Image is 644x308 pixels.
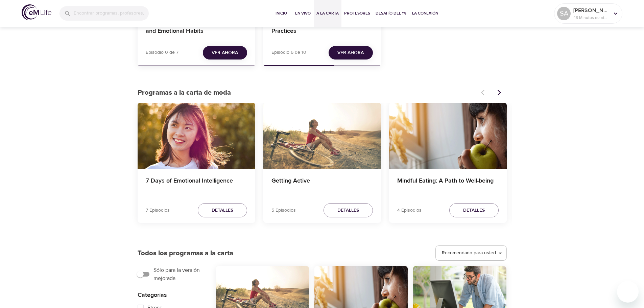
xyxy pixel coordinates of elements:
div: SA [557,7,571,20]
p: 7 Episodios [146,207,170,214]
span: Ver ahora [212,49,238,57]
span: En vivo [295,10,311,17]
h4: 7 Days of Emotional Intelligence [146,177,247,193]
img: logo [22,4,51,20]
span: La Conexión [412,10,438,17]
button: Detalles [324,203,373,218]
h4: Ten Short Everyday Mindfulness Practices [271,20,373,36]
span: Sólo para la versión mejorada [153,266,200,282]
button: Getting Active [263,103,381,169]
p: Episodio 6 de 10 [271,49,306,56]
p: Episodio 0 de 7 [146,49,178,56]
button: Ver ahora [329,46,373,60]
p: Todos los programas a la carta [138,248,233,258]
button: Ver ahora [203,46,247,60]
button: Mindful Eating: A Path to Well-being [389,103,507,169]
span: Inicio [273,10,289,17]
button: 7 Days of Emotional Intelligence [138,103,255,169]
span: Detalles [337,206,359,215]
h4: 7 Days of Building Healthy Mental and Emotional Habits [146,20,247,36]
span: Detalles [212,206,233,215]
button: Detalles [198,203,247,218]
button: Detalles [449,203,499,218]
span: Detalles [463,206,485,215]
p: 4 Episodios [397,207,422,214]
p: Categorías [138,290,205,300]
span: A la carta [316,10,339,17]
span: Ver ahora [337,49,364,57]
p: Programas a la carta de moda [138,88,477,98]
p: 5 Episodios [271,207,296,214]
p: 48 Minutos de atención [573,15,609,21]
h4: Getting Active [271,177,373,193]
button: Artículos anteriores [492,85,507,100]
iframe: Botón para iniciar la ventana de mensajería [617,281,639,303]
span: Desafío del 1% [376,10,407,17]
p: [PERSON_NAME] [573,6,609,15]
input: Encontrar programas, profesores, etc... [74,6,149,21]
span: Profesores [344,10,370,17]
h4: Mindful Eating: A Path to Well-being [397,177,499,193]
